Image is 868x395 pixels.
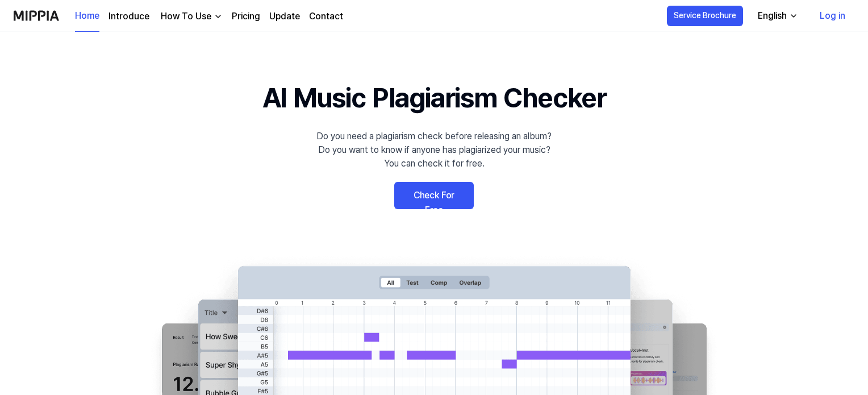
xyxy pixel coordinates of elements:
h1: AI Music Plagiarism Checker [262,77,606,118]
a: Pricing [232,10,260,23]
div: English [756,9,789,23]
div: How To Use [158,10,214,23]
button: Service Brochure [667,6,743,26]
button: English [749,5,805,27]
div: Do you need a plagiarism check before releasing an album? Do you want to know if anyone has plagi... [316,130,552,171]
a: Update [269,10,300,23]
a: Contact [309,10,343,23]
a: Check For Free [394,182,474,209]
button: How To Use [158,10,223,23]
a: Home [75,1,99,32]
a: Introduce [108,10,149,23]
img: down [214,12,223,21]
